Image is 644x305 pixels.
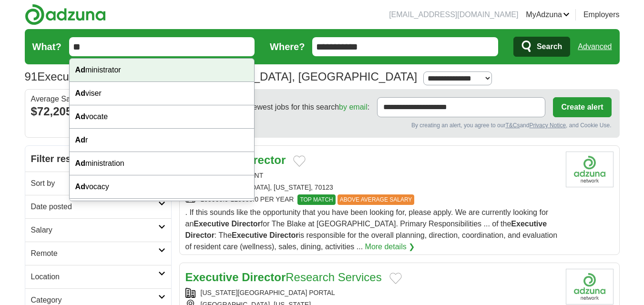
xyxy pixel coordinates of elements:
[25,146,171,172] h2: Filter results
[31,224,158,236] h2: Salary
[505,122,520,129] a: T&Cs
[187,121,612,130] div: By creating an alert, you agree to our and , and Cookie Use.
[583,9,620,20] a: Employers
[75,112,85,121] strong: Ad
[537,37,562,56] span: Search
[70,82,255,105] div: viser
[31,248,158,259] h2: Remote
[32,40,61,54] label: What?
[25,70,418,83] h1: Executive Director Jobs in [GEOGRAPHIC_DATA], [GEOGRAPHIC_DATA]
[185,171,558,181] div: QSL MANAGEMENT
[529,122,566,129] a: Privacy Notice
[242,153,286,166] strong: Director
[194,220,229,228] strong: Executive
[70,59,255,82] div: ministrator
[25,4,106,25] img: Adzuna logo
[231,220,260,228] strong: Director
[232,231,267,239] strong: Executive
[185,183,558,193] div: [GEOGRAPHIC_DATA], [US_STATE], 70123
[185,271,239,284] strong: Executive
[25,265,171,288] a: Location
[31,103,165,120] div: $72,205
[297,194,335,205] span: TOP MATCH
[389,273,402,284] button: Add to favorite jobs
[578,37,612,56] a: Advanced
[206,102,369,113] span: Receive the newest jobs for this search :
[70,129,255,152] div: r
[185,194,558,205] div: 105000.0-115000.0 PER YEAR
[339,103,368,111] a: by email
[25,195,171,218] a: Date posted
[31,271,158,283] h2: Location
[269,231,298,239] strong: Director
[566,269,613,305] img: Company logo
[185,271,382,284] a: Executive DirectorResearch Services
[75,89,85,97] strong: Ad
[566,152,613,187] img: Company logo
[513,37,570,57] button: Search
[270,40,305,54] label: Where?
[25,172,171,195] a: Sort by
[70,152,255,175] div: ministration
[70,199,255,222] div: P
[526,9,570,20] a: MyAdzuna
[25,68,38,85] span: 91
[70,105,255,129] div: vocate
[31,178,158,189] h2: Sort by
[365,241,415,253] a: More details ❯
[25,242,171,265] a: Remote
[185,208,558,251] span: . If this sounds like the opportunity that you have been looking for, please apply. We are curren...
[337,194,415,205] span: ABOVE AVERAGE SALARY
[31,201,158,213] h2: Date posted
[185,231,215,239] strong: Director
[185,288,558,298] div: [US_STATE][GEOGRAPHIC_DATA] PORTAL
[293,155,306,167] button: Add to favorite jobs
[70,175,255,199] div: vocacy
[25,218,171,242] a: Salary
[75,136,85,144] strong: Ad
[75,183,85,191] strong: Ad
[242,271,286,284] strong: Director
[553,97,611,117] button: Create alert
[389,9,518,20] li: [EMAIL_ADDRESS][DOMAIN_NAME]
[75,66,85,74] strong: Ad
[75,159,85,167] strong: Ad
[511,220,547,228] strong: Executive
[31,95,165,103] div: Average Salary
